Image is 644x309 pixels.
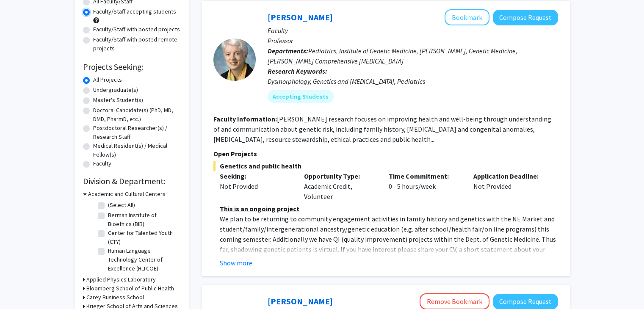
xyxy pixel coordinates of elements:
p: Professor [268,36,558,46]
label: Master's Student(s) [93,96,143,105]
mat-chip: Accepting Students [268,90,334,103]
a: [PERSON_NAME] [268,12,333,22]
h3: Academic and Cultural Centers [88,190,166,199]
button: Show more [220,258,252,268]
h2: Projects Seeking: [83,62,180,72]
label: (Select All) [108,201,135,210]
p: Faculty [268,25,558,36]
h2: Division & Department: [83,176,180,186]
label: Doctoral Candidate(s) (PhD, MD, DMD, PharmD, etc.) [93,106,180,124]
h3: Bloomberg School of Public Health [86,284,174,293]
b: Departments: [268,47,308,55]
button: Compose Request to Joann Bodurtha [493,10,558,25]
div: Not Provided [220,181,292,191]
u: This is an ongoing project [220,204,299,213]
h3: Carey Business School [86,293,144,302]
p: We plan to be returning to community engagement activities in family history and genetics with th... [220,214,558,275]
label: Faculty/Staff with posted remote projects [93,35,180,53]
p: Seeking: [220,171,292,181]
a: [PERSON_NAME] [268,296,333,306]
label: Berman Institute of Bioethics (BIB) [108,211,178,229]
b: Faculty Information: [213,115,277,123]
div: Academic Credit, Volunteer [298,171,382,201]
button: Add Joann Bodurtha to Bookmarks [445,9,489,25]
label: All Projects [93,75,122,84]
fg-read-more: [PERSON_NAME] research focuses on improving health and well-being through understanding of and co... [213,115,551,143]
p: Application Deadline: [473,171,545,181]
span: Pediatrics, Institute of Genetic Medicine, [PERSON_NAME], Genetic Medicine, [PERSON_NAME] Compreh... [268,47,517,65]
div: 0 - 5 hours/week [382,171,467,201]
label: Medical Resident(s) / Medical Fellow(s) [93,141,180,159]
p: Time Commitment: [389,171,461,181]
p: Open Projects [213,149,558,159]
label: Undergraduate(s) [93,86,138,94]
p: Opportunity Type: [304,171,376,181]
span: Genetics and public health [213,161,558,171]
label: Center for Talented Youth (CTY) [108,229,178,246]
label: Faculty [93,159,111,168]
label: Human Language Technology Center of Excellence (HLTCOE) [108,246,178,273]
h3: Applied Physics Laboratory [86,275,156,284]
b: Research Keywords: [268,67,327,75]
div: Dysmorphology, Genetics and [MEDICAL_DATA], Pediatrics [268,76,558,86]
label: Postdoctoral Researcher(s) / Research Staff [93,124,180,141]
iframe: Chat [6,271,36,303]
label: Faculty/Staff with posted projects [93,25,180,34]
label: Faculty/Staff accepting students [93,7,176,16]
div: Not Provided [467,171,552,201]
